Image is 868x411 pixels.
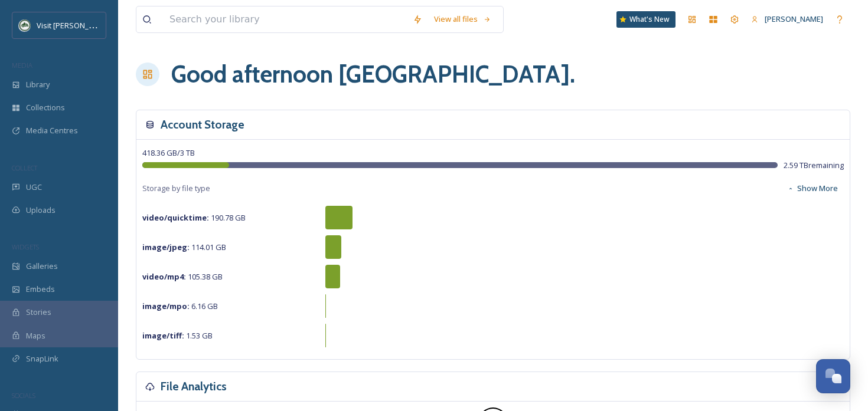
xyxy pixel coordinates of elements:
[26,102,65,113] span: Collections
[142,212,209,223] strong: video/quicktime :
[19,19,31,31] img: Unknown.png
[745,8,829,31] a: [PERSON_NAME]
[164,6,407,32] input: Search your library
[765,14,823,24] span: [PERSON_NAME]
[142,242,226,252] span: 114.01 GB
[161,378,227,395] h3: File Analytics
[26,307,51,318] span: Stories
[26,261,58,272] span: Galleries
[784,160,844,171] span: 2.59 TB remaining
[26,330,45,341] span: Maps
[142,212,246,223] span: 190.78 GB
[616,11,676,28] a: What's New
[142,330,213,341] span: 1.53 GB
[26,79,50,90] span: Library
[142,183,210,194] span: Storage by file type
[142,330,184,341] strong: image/tiff :
[781,177,844,200] button: Show More
[142,242,190,252] strong: image/jpeg :
[12,61,32,70] span: MEDIA
[26,205,56,216] span: Uploads
[12,163,37,172] span: COLLECT
[142,147,195,158] span: 418.36 GB / 3 TB
[142,301,218,311] span: 6.16 GB
[26,125,78,136] span: Media Centres
[428,8,497,31] a: View all files
[142,271,186,282] strong: video/mp4 :
[142,271,223,282] span: 105.38 GB
[12,391,35,400] span: SOCIALS
[26,182,42,193] span: UGC
[37,19,112,31] span: Visit [PERSON_NAME]
[171,57,575,92] h1: Good afternoon [GEOGRAPHIC_DATA] .
[26,284,55,295] span: Embeds
[816,359,850,393] button: Open Chat
[12,242,39,251] span: WIDGETS
[142,301,190,311] strong: image/mpo :
[161,116,244,133] h3: Account Storage
[26,353,58,364] span: SnapLink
